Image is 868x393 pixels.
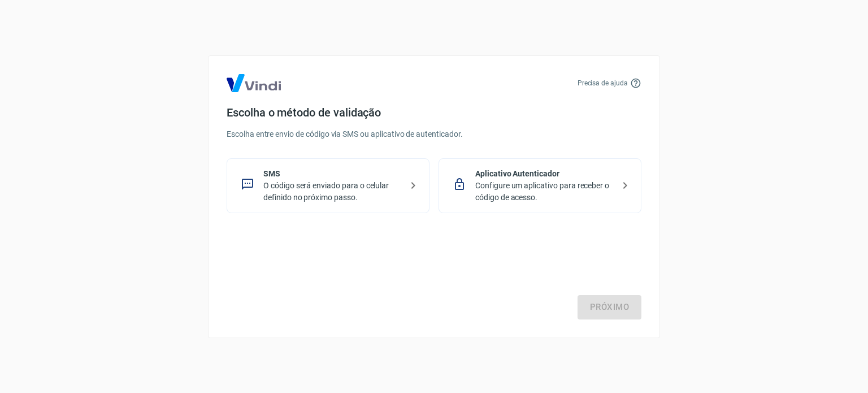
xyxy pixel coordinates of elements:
p: Configure um aplicativo para receber o código de acesso. [475,180,614,204]
div: SMSO código será enviado para o celular definido no próximo passo. [227,158,429,213]
p: Escolha entre envio de código via SMS ou aplicativo de autenticador. [227,128,641,140]
h4: Escolha o método de validação [227,106,641,119]
p: Aplicativo Autenticador [475,168,614,180]
p: SMS [263,168,402,180]
img: Logo Vind [227,74,281,92]
p: Precisa de ajuda [578,78,628,88]
div: Aplicativo AutenticadorConfigure um aplicativo para receber o código de acesso. [439,158,641,213]
p: O código será enviado para o celular definido no próximo passo. [263,180,402,204]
